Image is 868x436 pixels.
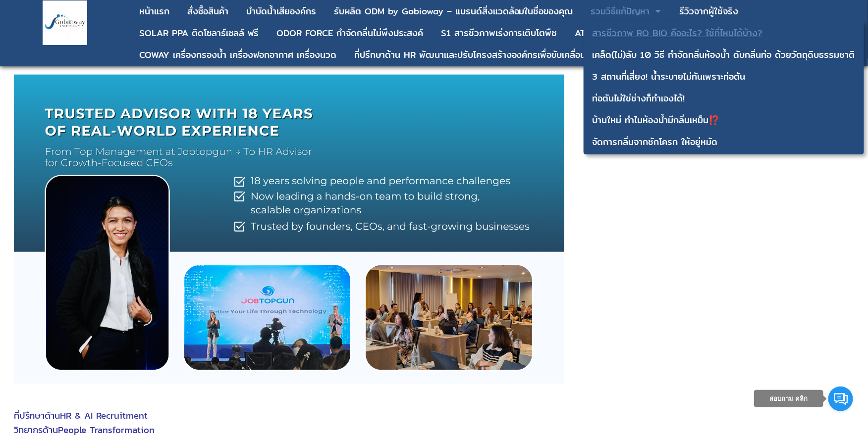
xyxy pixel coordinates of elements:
[593,94,855,103] div: ท่อตันไม่ใช่ช่างก็ทำเองได้!
[585,89,863,108] a: ท่อตันไม่ใช่ช่างก็ทำเองได้!
[585,67,863,86] a: 3 สถานที่เสี่ยง! น้ำระบายไม่ทันเพราะท่อตัน
[334,2,573,21] a: รับผลิต ODM by Gobioway – แบรนด์สิ่งแวดล้อมในชื่อของคุณ
[354,46,606,64] a: ที่ปรึกษาด้าน HR พัฒนาและปรับโครงสร้างองค์กรเพื่อขับเคลื่อนธุรกิจ
[246,2,316,21] a: บําบัดน้ำเสียองค์กร
[139,2,169,21] a: หน้าแรก
[139,29,259,38] div: SOLAR PPA ติดโซลาร์เซลล์ ฟรี
[441,24,557,43] a: S1 สารชีวภาพเร่งการเติบโตพืช
[591,2,650,21] a: รวมวิธีแก้ปัญหา
[591,7,650,16] div: รวมวิธีแก้ปัญหา
[334,7,573,16] div: รับผลิต ODM by Gobioway – แบรนด์สิ่งแวดล้อมในชื่อของคุณ
[585,24,863,43] a: สารชีวภาพ RO BIO คืออะไร? ใช้ที่ไหนได้บ้าง?
[441,29,557,38] div: S1 สารชีวภาพเร่งการเติบโตพืช
[585,133,863,151] a: จัดการกลิ่นจากชักโครก ให้อยู่หมัด
[680,2,739,21] a: รีวิวจากผู้ใช้จริง
[575,24,788,43] a: ATK ชุดตรวจโควิด-19 / FLU A+B / RSV / สารเสพติด
[139,24,259,43] a: SOLAR PPA ติดโซลาร์เซลล์ ฟรี
[593,116,855,125] div: บ้านใหม่ ทำไมห้องน้ำมีกลิ่นเหม็น⁉️
[585,46,863,64] a: เคล็ด(ไม่)ลับ 10 วิธี กำจัดกลิ่นห้องน้ำ ดับกลิ่นท่อ ด้วยวัตถุดิบธรรมชาติ
[139,7,169,16] div: หน้าแรก
[593,50,855,59] div: เคล็ด(ไม่)ลับ 10 วิธี กำจัดกลิ่นห้องน้ำ ดับกลิ่นท่อ ด้วยวัตถุดิบธรรมชาติ
[585,111,863,130] a: บ้านใหม่ ทำไมห้องน้ำมีกลิ่นเหม็น⁉️
[593,29,855,38] div: สารชีวภาพ RO BIO คืออะไร? ใช้ที่ไหนได้บ้าง?
[770,395,808,402] span: สอบถาม คลิก
[14,409,60,423] span: ที่ปรึกษาด้าน
[593,138,855,146] div: จัดการกลิ่นจากชักโครก ให้อยู่หมัด
[139,46,336,64] a: COWAY เครื่องกรองน้ำ เครื่องฟอกอากาศ เครื่องนวด
[680,7,739,16] div: รีวิวจากผู้ใช้จริง
[593,72,855,81] div: 3 สถานที่เสี่ยง! น้ำระบายไม่ทันเพราะท่อตัน
[354,50,606,59] div: ที่ปรึกษาด้าน HR พัฒนาและปรับโครงสร้างองค์กรเพื่อขับเคลื่อนธุรกิจ
[246,7,316,16] div: บําบัดน้ำเสียองค์กร
[43,0,87,45] img: large-1644130236041.jpg
[187,7,228,16] div: สั่งซื้อสินค้า
[139,50,336,59] div: COWAY เครื่องกรองน้ำ เครื่องฟอกอากาศ เครื่องนวด
[276,24,423,43] a: ODOR FORCE กำจัดกลิ่นไม่พึงประสงค์
[60,409,148,423] span: HR & AI Recruitment
[575,29,788,38] div: ATK ชุดตรวจโควิด-19 / FLU A+B / RSV / สารเสพติด
[276,29,423,38] div: ODOR FORCE กำจัดกลิ่นไม่พึงประสงค์
[187,2,228,21] a: สั่งซื้อสินค้า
